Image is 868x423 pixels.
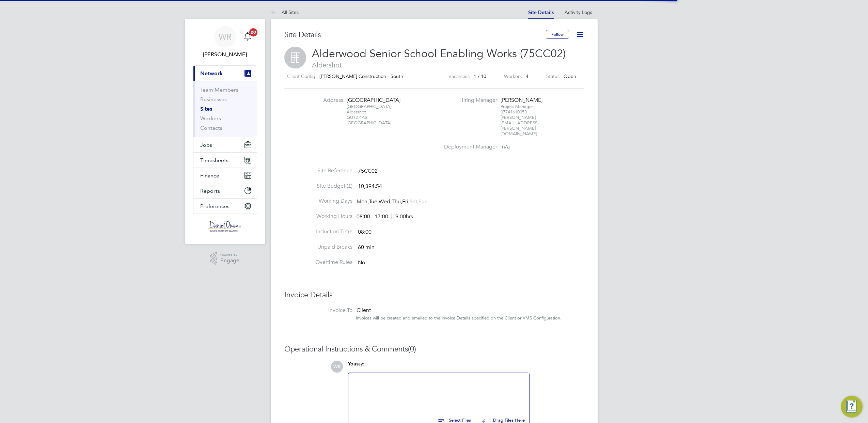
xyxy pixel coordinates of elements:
span: 4 [526,73,528,79]
button: Preferences [193,199,257,214]
label: Hiring Manager [440,97,497,104]
a: Contacts [200,125,222,131]
label: Working Hours [284,213,352,220]
span: 9.00hrs [392,213,413,220]
div: Network [193,81,257,137]
label: Deployment Manager [440,143,497,151]
a: Businesses [200,96,227,103]
a: Go to home page [193,221,257,232]
span: Wed, [379,198,392,205]
button: Reports [193,183,257,198]
span: WR [219,32,232,41]
span: Network [200,70,223,77]
span: 20 [249,28,257,36]
div: Client [356,307,584,314]
label: Invoice To [284,307,352,314]
a: 20 [241,26,254,48]
span: No [358,259,365,266]
button: Timesheets [193,153,257,168]
label: Address [306,97,343,104]
button: Network [193,66,257,81]
h3: Invoice Details [284,290,584,300]
span: Powered by [220,252,239,258]
span: Alderwood Senior School Enabling Works (75CC02) [312,47,566,60]
a: Workers [200,115,221,122]
a: Powered byEngage [210,252,239,265]
span: Aldershot [284,61,584,69]
img: danielowen-logo-retina.png [208,221,242,232]
span: 60 min [358,244,375,251]
label: Client Config [287,72,315,81]
span: Weronika Rodzynko [193,50,257,59]
label: Site Reference [284,167,352,174]
span: 08:00 [358,229,372,235]
span: (0) [408,344,416,354]
a: Activity Logs [565,9,592,15]
span: You [348,361,356,367]
label: Working Days [284,198,352,205]
label: Vacancies [448,72,470,81]
span: Fri, [402,198,410,205]
span: Tue, [369,198,379,205]
span: Thu, [392,198,402,205]
span: Project Manager [501,104,533,109]
div: [GEOGRAPHIC_DATA] Aldershot GU12 4AS [GEOGRAPHIC_DATA] [347,104,389,126]
nav: Main navigation [185,19,265,244]
label: Status [546,72,559,81]
span: 1 / 10 [474,73,486,79]
a: Team Members [200,87,238,93]
span: Finance [200,172,219,179]
span: [PERSON_NAME][EMAIL_ADDRESS][PERSON_NAME][DOMAIN_NAME] [501,114,538,137]
div: Invoices will be created and emailed to the Invoice Details specified on the Client or VMS Config... [356,315,584,321]
span: [PERSON_NAME] Construction - South [319,73,403,79]
label: Induction Time [284,228,352,235]
div: [PERSON_NAME] [501,97,543,104]
a: Sites [200,106,212,112]
label: Workers [504,72,522,81]
label: Overtime Rules [284,259,352,266]
a: Site Details [528,10,554,15]
span: 10,394.54 [358,183,382,190]
h3: Site Details [284,30,546,40]
span: Preferences [200,203,230,209]
button: Follow [546,30,569,39]
span: Engage [220,258,239,264]
button: Jobs [193,137,257,152]
label: Unpaid Breaks [284,244,352,251]
span: Mon, [357,198,369,205]
a: WR[PERSON_NAME] [193,26,257,59]
button: Engage Resource Center [841,396,863,418]
div: [GEOGRAPHIC_DATA] [347,97,389,104]
span: Sat, [410,198,419,205]
span: Reports [200,188,220,194]
span: 75CC02 [358,168,378,174]
h3: Operational Instructions & Comments [284,344,584,354]
span: Open [564,73,576,79]
button: Finance [193,168,257,183]
span: Sun [419,198,428,205]
div: say: [348,361,530,373]
a: All Sites [271,9,299,15]
span: Timesheets [200,157,228,163]
span: WR [331,361,343,373]
span: 07741610053 [501,109,527,115]
label: Site Budget (£) [284,183,352,190]
div: 08:00 - 17:00 [357,213,413,220]
span: n/a [502,143,510,150]
span: Jobs [200,142,212,148]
